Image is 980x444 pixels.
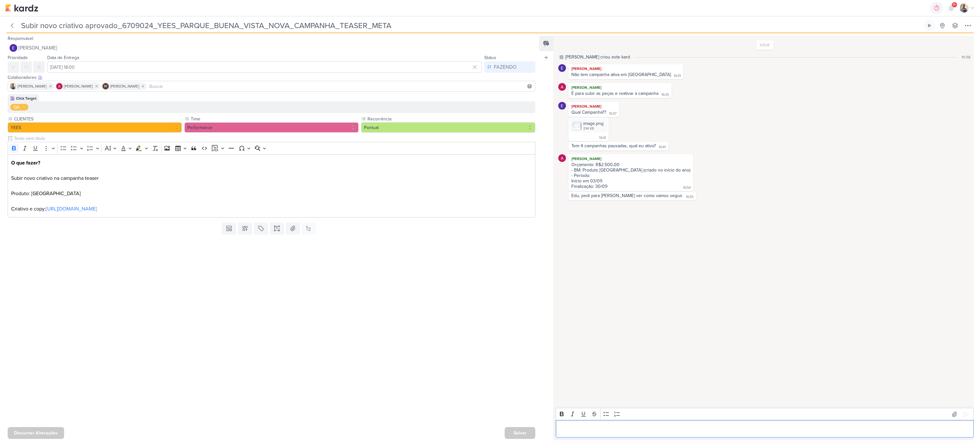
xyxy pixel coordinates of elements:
div: Edu, pedi para [PERSON_NAME] ver como vamos seguir. [571,193,683,198]
span: [PERSON_NAME] [19,44,57,52]
div: 16:41 [659,145,666,150]
input: Kard Sem Título [19,20,923,31]
div: 15:58 [961,54,970,60]
label: Responsável [8,36,33,41]
p: Subir novo criativo na campanha teaser Produto: [GEOGRAPHIC_DATA] Criativo e copy: [11,159,532,213]
img: kardz.app [5,4,38,12]
span: [PERSON_NAME] [64,83,93,89]
div: Isabella Machado Guimarães [102,83,109,89]
button: [PERSON_NAME] [8,42,535,54]
img: Eduardo Quaresma [10,44,17,52]
div: Click Target [16,96,36,101]
strong: O que fazer? [11,160,40,166]
span: 9+ [953,2,956,7]
label: Recorrência [367,116,535,122]
div: FAZENDO [494,63,516,71]
img: Iara Santos [960,4,969,12]
div: Editor toolbar [8,142,535,154]
label: CLIENTES [13,116,182,122]
div: É para subir as peças e reativar a campanha [571,91,658,96]
div: Editor editing area: main [556,420,974,438]
p: IM [104,85,107,88]
div: QA [13,104,19,111]
div: 16:55 [686,195,694,200]
div: 16:19 [674,73,681,79]
input: Select a date [47,61,482,73]
input: Buscar [148,82,534,90]
label: Status [484,55,496,60]
div: Colaboradores [8,74,535,81]
img: Alessandra Gomes [56,83,63,89]
img: Iara Santos [10,83,16,89]
img: Eduardo Quaresma [558,102,566,110]
span: [PERSON_NAME] [110,83,139,89]
div: image.png [570,119,607,133]
img: Alessandra Gomes [558,154,566,162]
input: Texto sem título [13,135,535,142]
div: 294 KB [583,126,604,131]
div: 16:35 [661,92,669,97]
div: [PERSON_NAME] criou este kard [565,54,630,60]
div: 16:37 [609,111,617,116]
div: [PERSON_NAME] [570,103,618,110]
div: Orçamento: R$2.500,00 - BM: Produto [GEOGRAPHIC_DATA] (criado no início do ano) [571,162,690,173]
img: Alessandra Gomes [558,83,566,91]
div: [PERSON_NAME] [570,65,682,72]
img: Eduardo Quaresma [558,64,566,72]
div: [PERSON_NAME] [570,84,670,91]
label: Data de Entrega [47,55,79,60]
label: Prioridade [8,55,28,60]
div: Início em 03/09 [571,178,690,184]
a: [URL][DOMAIN_NAME] [46,206,97,212]
div: Ligar relógio [927,23,932,28]
img: 6TswFI7V0K29eOeZFyo8miyMftWfR38IXqI2JGg0.png [572,121,581,130]
div: Editor toolbar [556,408,974,420]
div: Não tem campanha ativa em [GEOGRAPHIC_DATA] [571,72,671,77]
button: FAZENDO [484,61,535,73]
div: 16:41 [599,135,606,141]
div: image.png [583,120,604,127]
div: Qual Campanha?? [571,110,606,115]
div: Tem 4 campanhas pausadas, qual eu ativo? [571,143,656,149]
label: Time [190,116,359,122]
button: Pontual [361,122,535,133]
span: [PERSON_NAME] [18,83,47,89]
div: 16:54 [683,185,691,190]
button: Performance [184,122,359,133]
div: - Período: [571,173,690,178]
div: Finalização: 30/09 [571,184,607,189]
div: Editor editing area: main [8,154,535,218]
button: YEES [8,122,182,133]
div: [PERSON_NAME] [570,156,692,162]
